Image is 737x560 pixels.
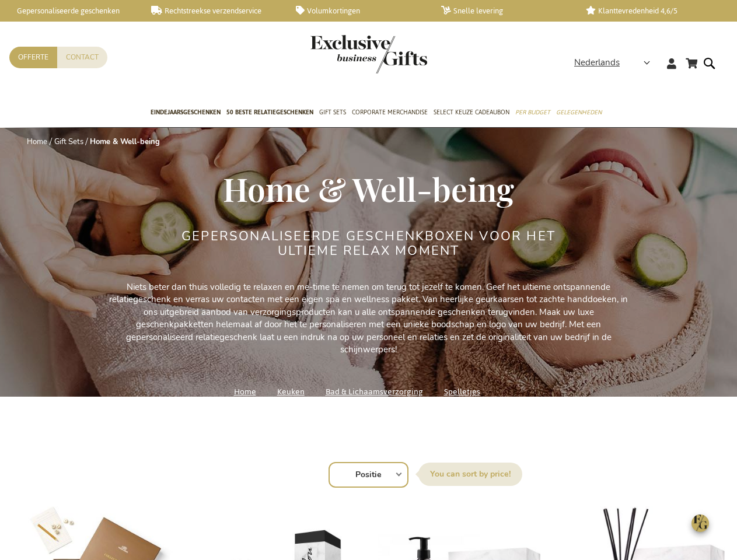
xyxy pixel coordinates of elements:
[226,106,313,118] span: 50 beste relatiegeschenken
[434,106,509,118] span: Select Keuze Cadeaubon
[441,6,568,16] a: Snelle levering
[515,106,550,118] span: Per Budget
[434,99,509,128] a: Select Keuze Cadeaubon
[319,99,346,128] a: Gift Sets
[234,384,256,400] a: Home
[556,106,602,118] span: Gelegenheden
[444,384,480,400] a: Spelletjes
[27,136,47,147] a: Home
[277,384,305,400] a: Keuken
[223,167,514,210] span: Home & Well-being
[151,99,221,128] a: Eindejaarsgeschenken
[310,35,427,73] img: Exclusive Business gifts logo
[57,47,107,68] a: Contact
[310,35,369,73] a: store logo
[574,56,620,69] span: Nederlands
[151,106,221,118] span: Eindejaarsgeschenken
[150,229,588,257] h2: Gepersonaliseerde geschenkboxen voor het ultieme relax moment
[326,384,423,400] a: Bad & Lichaamsverzorging
[106,281,631,356] p: Niets beter dan thuis volledig te relaxen en me-time te nemen om terug tot jezelf te komen. Geef ...
[151,6,278,16] a: Rechtstreekse verzendservice
[352,99,428,128] a: Corporate Merchandise
[515,99,550,128] a: Per Budget
[418,463,522,486] label: Sorteer op
[296,6,422,16] a: Volumkortingen
[54,136,83,147] a: Gift Sets
[9,47,57,68] a: Offerte
[226,99,313,128] a: 50 beste relatiegeschenken
[556,99,602,128] a: Gelegenheden
[90,136,160,147] strong: Home & Well-being
[586,6,712,16] a: Klanttevredenheid 4,6/5
[319,106,346,118] span: Gift Sets
[352,106,428,118] span: Corporate Merchandise
[6,6,132,16] a: Gepersonaliseerde geschenken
